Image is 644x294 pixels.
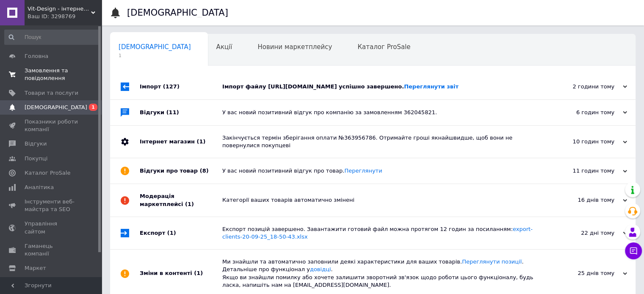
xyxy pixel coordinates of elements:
[196,138,205,145] span: (1)
[25,155,47,162] span: Покупці
[542,229,627,237] div: 22 дні тому
[222,258,542,289] div: Ми знайшли та автоматично заповнили деякі характеристики для ваших товарів. . Детальніше про функ...
[140,184,222,216] div: Модерація маркетплейсі
[222,167,542,175] div: У вас новий позитивний відгук про товар.
[222,83,542,91] div: Імпорт файлу [URL][DOMAIN_NAME] успішно завершено.
[4,30,100,45] input: Пошук
[542,83,627,91] div: 2 години тому
[25,140,47,148] span: Відгуки
[140,158,222,184] div: Відгуки про товар
[222,226,533,240] a: export-clients-20-09-25_18-50-43.xlsx
[25,89,78,97] span: Товари та послуги
[542,269,627,277] div: 25 днів тому
[28,5,91,13] span: Vit-Design - інтернет-магазин магнітних планерів та багаторазових зошитів
[404,83,459,90] a: Переглянути звіт
[28,13,102,20] div: Ваш ID: 3298769
[25,264,46,272] span: Маркет
[166,109,179,115] span: (11)
[194,270,203,276] span: (1)
[140,74,222,99] div: Імпорт
[222,134,542,149] div: Закінчується термін зберігання оплати №363956786. Отримайте гроші якнайшвидше, щоб вони не поверн...
[25,67,78,82] span: Замовлення та повідомлення
[185,201,194,207] span: (1)
[119,43,191,51] span: [DEMOGRAPHIC_DATA]
[257,43,332,51] span: Новини маркетплейсу
[25,184,54,191] span: Аналітика
[163,83,180,90] span: (127)
[25,220,78,235] span: Управління сайтом
[310,266,331,272] a: довідці
[200,168,209,174] span: (8)
[344,168,382,174] a: Переглянути
[127,8,228,18] h1: [DEMOGRAPHIC_DATA]
[542,196,627,204] div: 16 днів тому
[140,100,222,125] div: Відгуки
[25,118,78,133] span: Показники роботи компанії
[167,230,176,236] span: (1)
[357,43,410,51] span: Каталог ProSale
[542,109,627,116] div: 6 годин тому
[216,43,232,51] span: Акції
[25,198,78,213] span: Інструменти веб-майстра та SEO
[222,196,542,204] div: Категорії ваших товарів автоматично змінені
[25,104,87,111] span: [DEMOGRAPHIC_DATA]
[89,104,97,111] span: 1
[542,138,627,146] div: 10 годин тому
[119,52,191,59] span: 1
[25,169,70,177] span: Каталог ProSale
[542,167,627,175] div: 11 годин тому
[462,258,522,265] a: Переглянути позиції
[140,217,222,249] div: Експорт
[140,126,222,158] div: Інтернет магазин
[222,109,542,116] div: У вас новий позитивний відгук про компанію за замовленням 362045821.
[222,225,542,241] div: Експорт позицій завершено. Завантажити готовий файл можна протягом 12 годин за посиланням:
[25,52,48,60] span: Головна
[25,242,78,258] span: Гаманець компанії
[625,242,642,259] button: Чат з покупцем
